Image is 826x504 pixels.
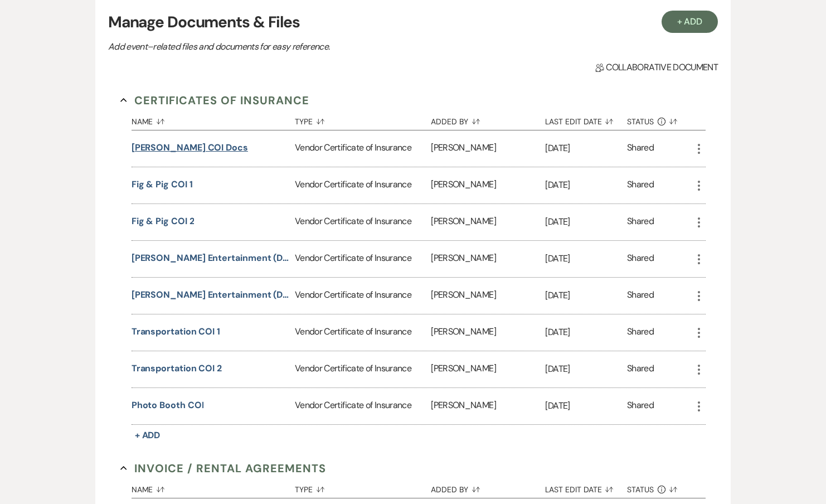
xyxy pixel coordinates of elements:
button: Last Edit Date [545,477,627,498]
div: Vendor Certificate of Insurance [295,204,431,240]
button: + Add [662,11,718,33]
button: Added By [431,477,545,498]
div: [PERSON_NAME] [431,278,545,314]
span: Status [627,118,654,125]
button: Type [295,477,431,498]
button: fig & pig COI 2 [132,215,195,228]
p: [DATE] [545,325,627,340]
button: fig & pig COI 1 [132,178,193,191]
div: Vendor Certificate of Insurance [295,388,431,424]
p: [DATE] [545,399,627,413]
div: Vendor Certificate of Insurance [295,130,431,167]
div: [PERSON_NAME] [431,204,545,240]
button: Added By [431,109,545,130]
h3: Manage Documents & Files [108,11,718,34]
div: [PERSON_NAME] [431,167,545,203]
div: Vendor Certificate of Insurance [295,351,431,387]
p: [DATE] [545,215,627,229]
p: [DATE] [545,362,627,376]
div: Shared [627,288,654,303]
p: [DATE] [545,178,627,192]
div: [PERSON_NAME] [431,388,545,424]
div: [PERSON_NAME] [431,241,545,277]
p: Add event–related files and documents for easy reference. [108,40,498,54]
div: Vendor Certificate of Insurance [295,314,431,351]
button: [PERSON_NAME] COI Docs [132,141,248,154]
div: Vendor Certificate of Insurance [295,278,431,314]
div: Shared [627,251,654,266]
button: [PERSON_NAME] Entertainment (DJ) COI 2 [132,288,290,302]
button: Transportation COI 1 [132,325,220,338]
p: [DATE] [545,251,627,266]
div: Shared [627,141,654,156]
div: Shared [627,178,654,193]
button: Status [627,109,692,130]
button: Name [132,109,295,130]
button: Certificates of Insurance [120,92,309,109]
button: Transportation COI 2 [132,362,222,375]
div: [PERSON_NAME] [431,130,545,167]
button: Photo Booth COI [132,399,204,412]
button: Invoice / Rental Agreements [120,460,326,477]
p: [DATE] [545,141,627,156]
div: [PERSON_NAME] [431,351,545,387]
div: Vendor Certificate of Insurance [295,241,431,277]
div: Shared [627,325,654,340]
div: Shared [627,215,654,230]
div: [PERSON_NAME] [431,314,545,351]
button: + Add [132,428,164,443]
button: Type [295,109,431,130]
p: [DATE] [545,288,627,303]
span: + Add [135,429,161,441]
button: Status [627,477,692,498]
button: Last Edit Date [545,109,627,130]
span: Status [627,486,654,493]
span: Collaborative document [595,61,718,74]
button: [PERSON_NAME] Entertainment (DJ) COI 1 [132,251,290,265]
div: Shared [627,362,654,377]
div: Shared [627,399,654,414]
button: Name [132,477,295,498]
div: Vendor Certificate of Insurance [295,167,431,203]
